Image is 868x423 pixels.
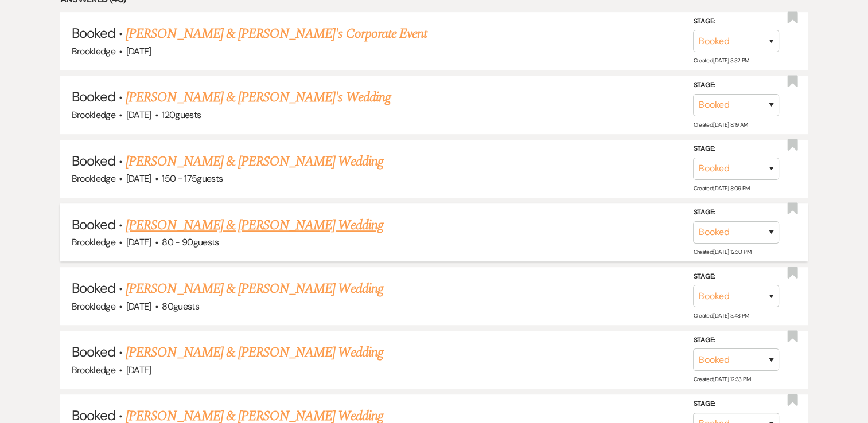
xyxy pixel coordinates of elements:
[693,57,749,64] span: Created: [DATE] 3:32 PM
[693,79,779,92] label: Stage:
[72,279,115,297] span: Booked
[72,45,116,57] span: Brookledge
[72,109,116,121] span: Brookledge
[72,236,116,248] span: Brookledge
[126,215,383,236] a: [PERSON_NAME] & [PERSON_NAME] Wedding
[162,300,199,312] span: 80 guests
[693,248,750,256] span: Created: [DATE] 12:30 PM
[126,87,391,108] a: [PERSON_NAME] & [PERSON_NAME]'s Wedding
[126,109,151,121] span: [DATE]
[126,23,427,44] a: [PERSON_NAME] & [PERSON_NAME]'s Corporate Event
[693,185,749,192] span: Created: [DATE] 8:09 PM
[126,300,151,312] span: [DATE]
[693,398,779,410] label: Stage:
[72,216,115,233] span: Booked
[72,343,115,361] span: Booked
[162,109,201,121] span: 120 guests
[162,173,223,185] span: 150 - 175 guests
[72,152,115,170] span: Booked
[693,375,750,383] span: Created: [DATE] 12:33 PM
[126,279,383,299] a: [PERSON_NAME] & [PERSON_NAME] Wedding
[126,342,383,363] a: [PERSON_NAME] & [PERSON_NAME] Wedding
[72,173,116,185] span: Brookledge
[693,15,779,28] label: Stage:
[126,151,383,172] a: [PERSON_NAME] & [PERSON_NAME] Wedding
[693,143,779,155] label: Stage:
[72,364,116,376] span: Brookledge
[126,173,151,185] span: [DATE]
[126,236,151,248] span: [DATE]
[72,300,116,312] span: Brookledge
[72,24,115,42] span: Booked
[693,121,748,128] span: Created: [DATE] 8:19 AM
[126,364,151,376] span: [DATE]
[693,206,779,219] label: Stage:
[72,88,115,105] span: Booked
[693,312,749,319] span: Created: [DATE] 3:48 PM
[693,334,779,347] label: Stage:
[162,236,219,248] span: 80 - 90 guests
[126,45,151,57] span: [DATE]
[693,270,779,283] label: Stage:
